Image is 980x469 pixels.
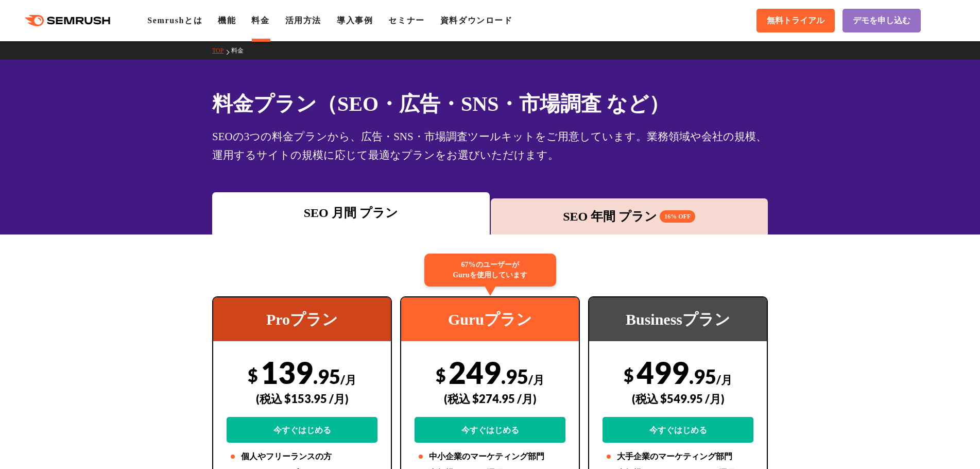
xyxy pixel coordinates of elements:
span: /月 [528,373,544,387]
div: SEOの3つの料金プランから、広告・SNS・市場調査ツールキットをご用意しています。業務領域や会社の規模、運用するサイトの規模に応じて最適なプランをお選びいただけます。 [212,127,768,164]
span: /月 [716,373,732,387]
div: (税込 $153.95 /月) [227,380,377,417]
a: 料金 [231,47,251,54]
a: 今すぐはじめる [603,417,753,443]
a: Semrushとは [147,16,202,25]
a: 今すぐはじめる [415,417,565,443]
div: (税込 $274.95 /月) [415,380,565,417]
span: 16% OFF [660,210,695,223]
li: 個人やフリーランスの方 [227,450,377,463]
span: $ [436,364,446,386]
a: セミナー [388,16,424,25]
span: .95 [689,364,716,388]
div: (税込 $549.95 /月) [603,380,753,417]
div: 249 [415,354,565,443]
div: SEO 月間 プラン [217,204,485,222]
a: 導入事例 [337,16,373,25]
li: 大手企業のマーケティング部門 [603,450,753,463]
div: SEO 年間 プラン [496,207,763,226]
div: 139 [227,354,377,443]
div: Proプラン [213,297,391,341]
span: $ [624,364,634,386]
a: TOP [212,47,231,54]
a: 機能 [218,16,236,25]
span: 無料トライアル [767,15,824,26]
a: 資料ダウンロード [440,16,513,25]
span: デモを申し込む [853,15,910,26]
div: Businessプラン [589,297,767,341]
div: Guruプラン [401,297,579,341]
div: 499 [603,354,753,443]
a: 料金 [251,16,269,25]
span: .95 [501,364,528,388]
li: 中小企業のマーケティング部門 [415,450,565,463]
a: 活用方法 [285,16,321,25]
a: 無料トライアル [757,9,835,32]
a: デモを申し込む [843,9,921,32]
span: /月 [340,373,356,387]
div: 67%のユーザーが Guruを使用しています [424,254,556,287]
span: $ [248,364,258,386]
a: 今すぐはじめる [227,417,377,443]
span: .95 [313,364,340,388]
h1: 料金プラン（SEO・広告・SNS・市場調査 など） [212,89,768,119]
